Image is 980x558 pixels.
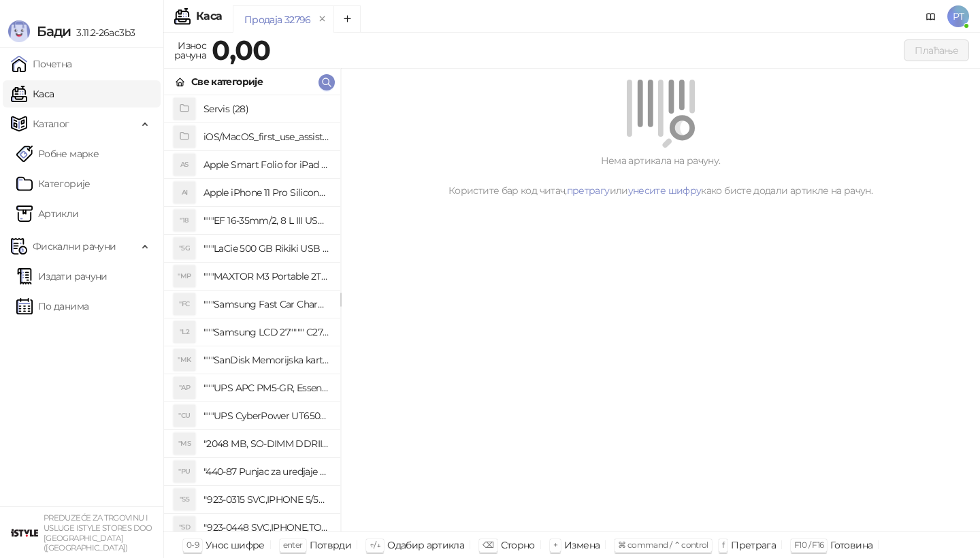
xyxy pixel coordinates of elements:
div: grid [164,95,340,531]
div: "AP [174,377,195,399]
div: Унос шифре [206,536,265,554]
span: ⌘ command / ⌃ control [618,540,708,550]
h4: """MAXTOR M3 Portable 2TB 2.5"""" crni eksterni hard disk HX-M201TCB/GM""" [203,265,329,287]
a: ArtikliАртикли [16,200,79,227]
div: "SD [174,516,195,538]
div: Продаја 32796 [244,12,311,27]
h4: "2048 MB, SO-DIMM DDRII, 667 MHz, Napajanje 1,8 0,1 V, Latencija CL5" [203,433,329,455]
a: унесите шифру [628,184,702,197]
span: Фискални рачуни [33,233,116,260]
h4: """SanDisk Memorijska kartica 256GB microSDXC sa SD adapterom SDSQXA1-256G-GN6MA - Extreme PLUS, ... [203,349,329,371]
div: Износ рачуна [171,37,209,64]
div: "MS [174,433,195,455]
button: Плаћање [904,39,969,61]
h4: "923-0448 SVC,IPHONE,TOURQUE DRIVER KIT .65KGF- CM Šrafciger " [203,516,329,538]
div: Све категорије [191,74,263,89]
span: ↑/↓ [370,540,380,550]
a: Категорије [16,170,91,197]
h4: Apple iPhone 11 Pro Silicone Case - Black [203,182,329,203]
span: PT [947,5,969,27]
a: По данима [16,293,88,320]
div: "S5 [174,489,195,510]
h4: """LaCie 500 GB Rikiki USB 3.0 / Ultra Compact & Resistant aluminum / USB 3.0 / 2.5""""""" [203,237,329,259]
h4: "923-0315 SVC,IPHONE 5/5S BATTERY REMOVAL TRAY Držač za iPhone sa kojim se otvara display [203,489,329,510]
h4: Servis (28) [203,98,329,120]
a: Почетна [11,50,72,78]
div: "PU [174,461,195,482]
a: Робне марке [16,140,99,167]
div: "MP [174,265,195,287]
h4: """Samsung LCD 27"""" C27F390FHUXEN""" [203,321,329,343]
span: + [553,540,557,550]
strong: 0,00 [212,33,270,67]
div: "18 [174,210,195,231]
a: претрагу [567,184,610,197]
div: Измена [564,536,600,554]
div: Готовина [830,536,872,554]
div: Сторно [501,536,535,554]
span: ⌫ [483,540,493,550]
h4: """Samsung Fast Car Charge Adapter, brzi auto punja_, boja crna""" [203,293,329,315]
div: Потврди [310,536,352,554]
div: "MK [174,349,195,371]
div: "CU [174,405,195,427]
span: F10 / F16 [794,540,823,550]
h4: Apple Smart Folio for iPad mini (A17 Pro) - Sage [203,154,329,176]
div: AI [174,182,195,203]
a: Издати рачуни [16,263,108,290]
div: "L2 [174,321,195,343]
span: 0-9 [186,540,199,550]
div: Нема артикала на рачуну. Користите бар код читач, или како бисте додали артикле на рачун. [357,153,964,198]
div: Претрага [731,536,776,554]
h4: """UPS APC PM5-GR, Essential Surge Arrest,5 utic_nica""" [203,377,329,399]
h4: """UPS CyberPower UT650EG, 650VA/360W , line-int., s_uko, desktop""" [203,405,329,427]
button: remove [314,14,331,25]
button: Add tab [333,5,361,33]
span: enter [283,540,303,550]
div: AS [174,154,195,176]
a: Документација [920,5,942,27]
h4: "440-87 Punjac za uredjaje sa micro USB portom 4/1, Stand." [203,461,329,482]
span: Каталог [33,110,69,137]
div: Одабир артикла [387,536,464,554]
div: "FC [174,293,195,315]
img: Logo [8,20,30,42]
span: f [722,540,724,550]
h4: """EF 16-35mm/2, 8 L III USM""" [203,210,329,231]
a: Каса [11,80,54,108]
span: Бади [37,23,71,39]
div: Каса [196,11,222,22]
div: "5G [174,237,195,259]
img: 64x64-companyLogo-77b92cf4-9946-4f36-9751-bf7bb5fd2c7d.png [11,519,38,546]
small: PREDUZEĆE ZA TRGOVINU I USLUGE ISTYLE STORES DOO [GEOGRAPHIC_DATA] ([GEOGRAPHIC_DATA]) [44,513,152,553]
span: 3.11.2-26ac3b3 [71,27,135,39]
h4: iOS/MacOS_first_use_assistance (4) [203,126,329,148]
